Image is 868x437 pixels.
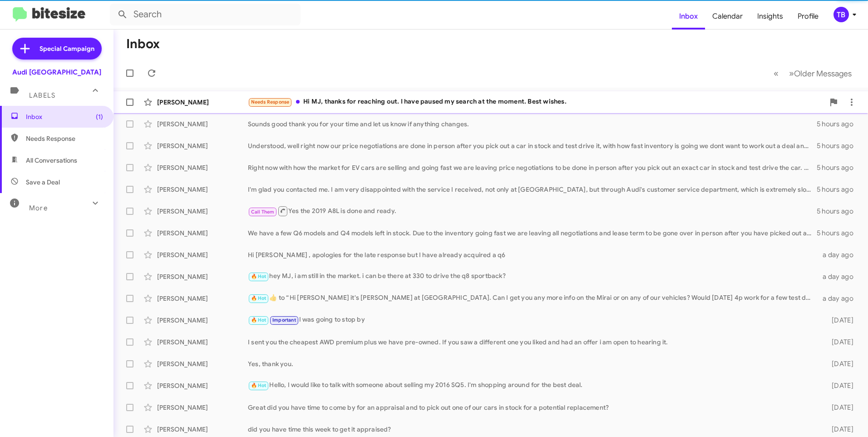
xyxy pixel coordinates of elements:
[96,112,103,121] span: (1)
[817,359,861,368] div: [DATE]
[817,228,861,238] div: 5 hours ago
[157,403,248,412] div: [PERSON_NAME]
[817,294,861,303] div: a day ago
[769,64,857,83] nav: Page navigation example
[12,68,101,77] div: Audi [GEOGRAPHIC_DATA]
[272,317,296,323] span: Important
[248,315,817,325] div: I was going to stop by
[248,163,817,172] div: Right now with how the market for EV cars are selling and going fast we are leaving price negotia...
[12,38,102,60] a: Special Campaign
[248,293,817,303] div: ​👍​ to “ Hi [PERSON_NAME] it's [PERSON_NAME] at [GEOGRAPHIC_DATA]. Can I get you any more info on...
[248,403,817,412] div: Great did you have time to come by for an appraisal and to pick out one of our cars in stock for ...
[784,64,857,83] button: Next
[157,98,248,107] div: [PERSON_NAME]
[750,3,790,30] a: Insights
[110,4,301,25] input: Search
[29,204,48,212] span: More
[26,178,60,187] span: Save a Deal
[817,207,861,216] div: 5 hours ago
[789,68,794,79] span: »
[251,99,290,105] span: Needs Response
[248,228,817,238] div: We have a few Q6 models and Q4 models left in stock. Due to the inventory going fast we are leavi...
[768,64,784,83] button: Previous
[790,3,826,30] a: Profile
[817,425,861,434] div: [DATE]
[833,7,849,22] div: TB
[157,381,248,390] div: [PERSON_NAME]
[157,163,248,172] div: [PERSON_NAME]
[248,141,817,150] div: Understood, well right now our price negotiations are done in person after you pick out a car in ...
[248,119,817,129] div: Sounds good thank you for your time and let us know if anything changes.
[157,359,248,368] div: [PERSON_NAME]
[248,425,817,434] div: did you have time this week to get it appraised?
[817,119,861,129] div: 5 hours ago
[817,381,861,390] div: [DATE]
[251,295,266,301] span: 🔥 Hot
[248,205,817,217] div: Yes the 2019 A8L is done and ready.
[248,271,817,282] div: hey MJ, i am still in the market. i can be there at 330 to drive the q8 sportback?
[126,37,160,51] h1: Inbox
[26,156,77,165] span: All Conversations
[817,338,861,347] div: [DATE]
[248,380,817,391] div: Hello, I would like to talk with someone about selling my 2016 SQ5. I'm shopping around for the b...
[157,228,248,238] div: [PERSON_NAME]
[157,272,248,281] div: [PERSON_NAME]
[817,250,861,259] div: a day ago
[157,316,248,325] div: [PERSON_NAME]
[157,425,248,434] div: [PERSON_NAME]
[157,338,248,347] div: [PERSON_NAME]
[251,273,266,279] span: 🔥 Hot
[251,317,266,323] span: 🔥 Hot
[157,141,248,150] div: [PERSON_NAME]
[794,69,852,79] span: Older Messages
[251,382,266,388] span: 🔥 Hot
[774,68,779,79] span: «
[157,185,248,194] div: [PERSON_NAME]
[248,97,824,107] div: Hi MJ, thanks for reaching out. I have paused my search at the moment. Best wishes.
[817,163,861,172] div: 5 hours ago
[248,185,817,194] div: I'm glad you contacted me. I am very disappointed with the service I received, not only at [GEOGR...
[817,316,861,325] div: [DATE]
[817,185,861,194] div: 5 hours ago
[826,7,858,22] button: TB
[248,250,817,259] div: Hi [PERSON_NAME] , apologies for the late response but I have already acquired a q6
[672,3,705,30] a: Inbox
[817,141,861,150] div: 5 hours ago
[26,112,103,121] span: Inbox
[251,209,275,215] span: Call Them
[248,338,817,347] div: I sent you the cheapest AWD premium plus we have pre-owned. If you saw a different one you liked ...
[157,119,248,129] div: [PERSON_NAME]
[157,207,248,216] div: [PERSON_NAME]
[817,272,861,281] div: a day ago
[39,44,94,53] span: Special Campaign
[817,403,861,412] div: [DATE]
[157,294,248,303] div: [PERSON_NAME]
[26,134,103,143] span: Needs Response
[248,359,817,368] div: Yes, thank you.
[705,3,750,30] a: Calendar
[157,250,248,259] div: [PERSON_NAME]
[29,91,55,99] span: Labels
